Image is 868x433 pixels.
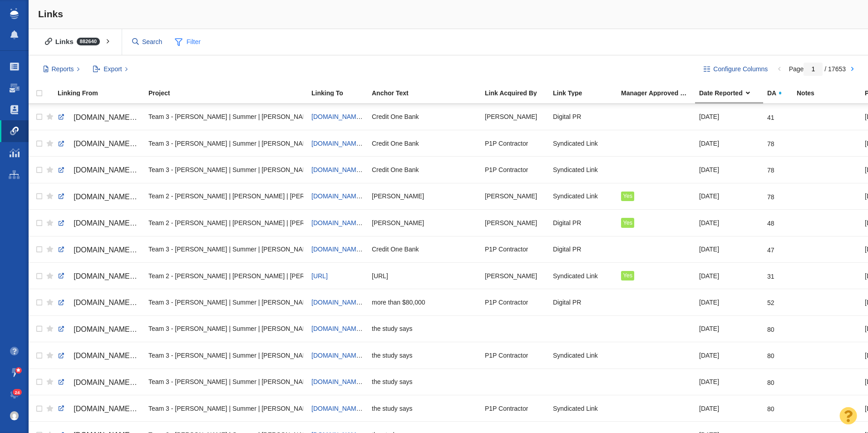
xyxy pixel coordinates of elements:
a: [DOMAIN_NAME][URL] [58,189,140,205]
span: [PERSON_NAME] [485,192,537,200]
div: Anchor Text [372,90,484,96]
span: [DOMAIN_NAME][URL] [74,113,150,121]
a: [DOMAIN_NAME][URL] [311,166,379,173]
a: [DOMAIN_NAME][URL] [311,246,379,253]
td: Jim Miller [481,104,549,130]
span: Links [38,9,63,19]
div: Manager Approved Link? [621,90,698,96]
div: [DATE] [699,399,759,418]
div: [DATE] [699,107,759,127]
span: [DOMAIN_NAME][URL] [74,405,150,413]
span: [DOMAIN_NAME][URL] [74,379,150,386]
span: Digital PR [553,219,581,227]
span: [DOMAIN_NAME][URL] [74,219,150,227]
div: [DATE] [699,345,759,365]
div: [URL] [372,266,477,285]
div: [DATE] [699,240,759,259]
div: Team 2 - [PERSON_NAME] | [PERSON_NAME] | [PERSON_NAME]\Lightyear AI\Lightyear AI - Digital PR - C... [148,266,303,285]
div: [DATE] [699,160,759,179]
div: [DATE] [699,266,759,285]
div: 48 [767,213,774,227]
div: [PERSON_NAME] [372,187,477,206]
div: 47 [767,240,774,254]
div: Link Acquired By [485,90,552,96]
span: Syndicated Link [553,192,598,200]
div: 31 [767,266,774,280]
div: Team 3 - [PERSON_NAME] | Summer | [PERSON_NAME]\Credit One Bank\Credit One Bank - Digital PR - Ra... [148,292,303,312]
a: [DOMAIN_NAME][URL] [58,322,140,337]
input: Search [128,34,167,50]
div: Team 3 - [PERSON_NAME] | Summer | [PERSON_NAME]\Credit One Bank\Credit One Bank - Digital PR - Ra... [148,372,303,392]
div: [PERSON_NAME] [372,213,477,232]
td: Digital PR [549,289,617,315]
span: [DOMAIN_NAME][URL] [74,352,150,359]
td: P1P Contractor [481,236,549,262]
div: [DATE] [699,372,759,392]
div: 78 [767,133,774,148]
div: 78 [767,187,774,201]
a: [DOMAIN_NAME][URL] [58,216,140,231]
span: [DOMAIN_NAME][URL] [311,140,379,147]
a: [DOMAIN_NAME][URL] [311,113,379,120]
a: DA [767,90,796,98]
div: Team 2 - [PERSON_NAME] | [PERSON_NAME] | [PERSON_NAME]\[PERSON_NAME]\[PERSON_NAME] - Digital PR -... [148,213,303,232]
span: P1P Contractor [485,351,528,359]
span: Digital PR [553,245,581,253]
td: Syndicated Link [549,183,617,209]
a: Linking From [58,90,148,98]
div: [DATE] [699,319,759,339]
span: [PERSON_NAME] [485,272,537,280]
div: [DATE] [699,292,759,312]
span: Yes [623,193,632,199]
a: Manager Approved Link? [621,90,698,98]
div: Team 2 - [PERSON_NAME] | [PERSON_NAME] | [PERSON_NAME]\[PERSON_NAME]\[PERSON_NAME] - Digital PR -... [148,187,303,206]
div: Credit One Bank [372,240,477,259]
a: [DOMAIN_NAME][URL] [311,325,379,332]
div: 52 [767,292,774,307]
span: Syndicated Link [553,404,598,413]
span: [DOMAIN_NAME][URL] [74,166,150,174]
span: Digital PR [553,113,581,121]
a: [DOMAIN_NAME][URL] [58,242,140,258]
td: Syndicated Link [549,342,617,369]
td: Jim Miller [481,210,549,236]
span: [PERSON_NAME] [485,113,537,121]
span: Syndicated Link [553,351,598,359]
div: [DATE] [699,187,759,206]
div: 80 [767,319,774,334]
span: Page / 17653 [789,65,846,73]
div: 80 [767,372,774,387]
div: Team 3 - [PERSON_NAME] | Summer | [PERSON_NAME]\Credit One Bank\Credit One Bank - Digital PR - Ra... [148,107,303,127]
span: [DOMAIN_NAME][URL] [74,140,150,148]
div: 78 [767,160,774,174]
td: P1P Contractor [481,289,549,315]
div: Date Reported [699,90,766,96]
a: [DOMAIN_NAME][URL] [311,405,379,412]
td: Syndicated Link [549,130,617,157]
span: Syndicated Link [553,272,598,280]
span: Export [104,64,122,74]
img: buzzstream_logo_iconsimple.png [10,8,18,19]
span: Filter [170,34,206,51]
a: [DOMAIN_NAME][URL] [58,136,140,152]
div: 80 [767,399,774,413]
div: Team 3 - [PERSON_NAME] | Summer | [PERSON_NAME]\Credit One Bank\Credit One Bank - Digital PR - Ra... [148,133,303,153]
span: [DOMAIN_NAME][URL] [74,193,150,201]
a: [DOMAIN_NAME][URL] [58,162,140,178]
div: the study says [372,399,477,418]
span: Digital PR [553,298,581,306]
a: [DOMAIN_NAME][URL] [311,192,379,200]
span: [DOMAIN_NAME][URL] [311,219,379,226]
div: Project [148,90,311,96]
td: Taylor Tomita [481,262,549,289]
span: DA [767,90,776,96]
a: Date Reported [699,90,766,98]
a: [DOMAIN_NAME][URL] [311,378,379,385]
a: Link Type [553,90,620,98]
span: [DOMAIN_NAME][URL] [311,352,379,359]
div: 80 [767,345,774,360]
